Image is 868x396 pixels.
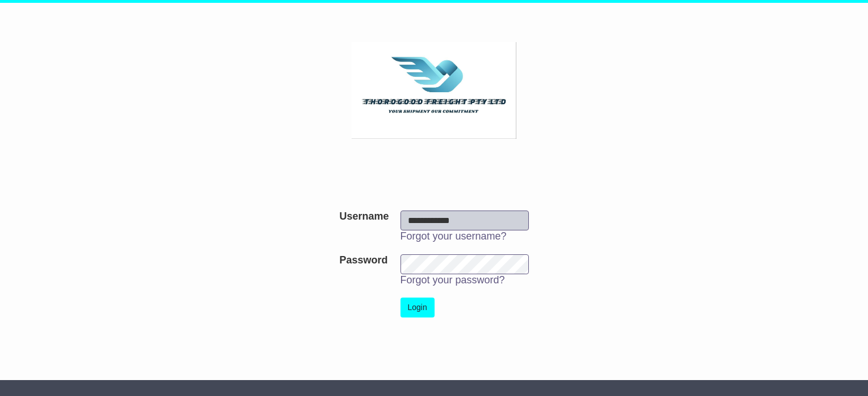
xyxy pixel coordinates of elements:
img: Thorogood Freight Pty Ltd [352,42,517,139]
label: Username [339,211,389,223]
a: Forgot your username? [400,230,507,242]
a: Forgot your password? [400,274,505,286]
button: Login [400,298,435,317]
label: Password [339,254,387,267]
